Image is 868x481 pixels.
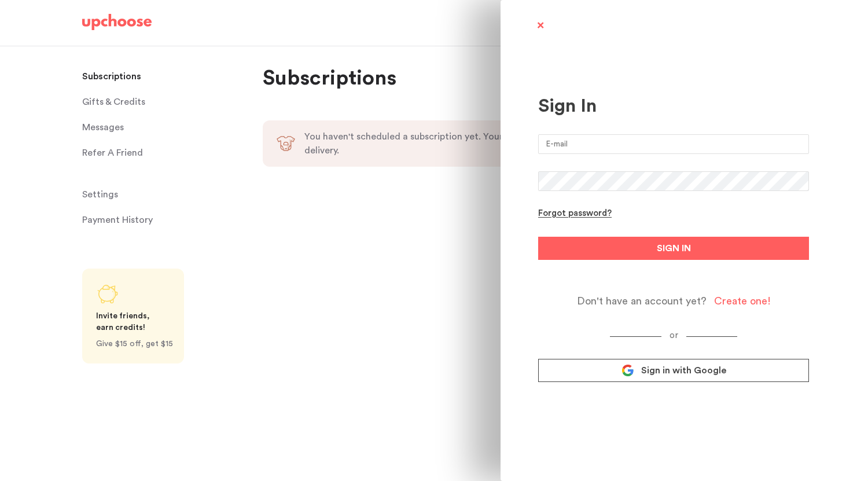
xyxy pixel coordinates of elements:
[577,295,707,308] span: Don't have an account yet?
[641,365,726,376] span: Sign in with Google
[538,134,809,154] input: E-mail
[657,241,691,255] span: SIGN IN
[661,331,686,340] span: or
[538,237,809,260] button: SIGN IN
[714,295,771,308] div: Create one!
[538,359,809,382] a: Sign in with Google
[538,208,612,219] div: Forgot password?
[538,95,809,117] div: Sign In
